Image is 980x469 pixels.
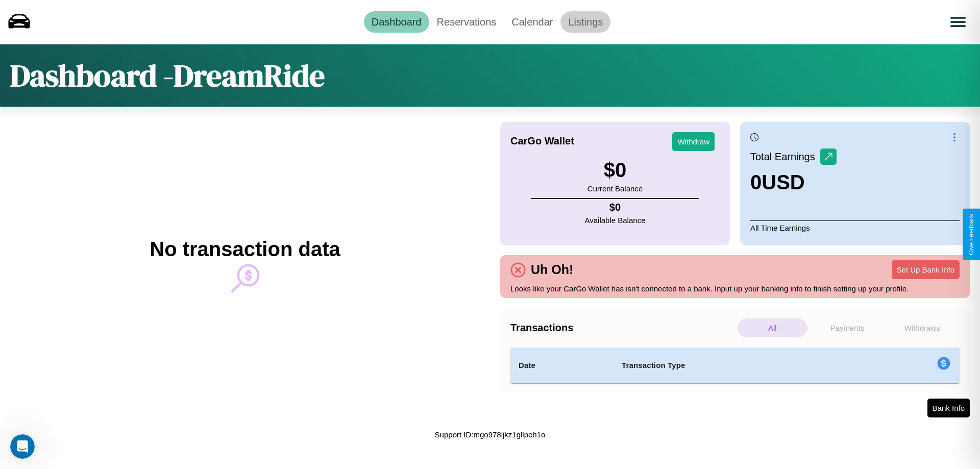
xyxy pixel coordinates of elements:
h4: Transaction Type [622,359,853,372]
h3: $ 0 [587,159,643,182]
p: Total Earnings [750,147,820,166]
h4: Date [519,359,605,372]
p: All [738,318,807,337]
button: Open menu [944,8,972,36]
p: Payments [813,318,883,337]
a: Listings [560,11,610,33]
iframe: Intercom live chat [10,434,35,459]
p: Current Balance [587,182,643,195]
p: Looks like your CarGo Wallet has isn't connected to a bank. Input up your banking info to finish ... [510,282,960,295]
h4: Uh Oh! [526,262,578,277]
a: Reservations [429,11,504,33]
div: Give Feedback [968,214,975,255]
p: Support ID: mgo978ljkz1gllpeh1o [435,428,546,441]
button: Bank Info [927,399,970,417]
a: Calendar [504,11,560,33]
table: simple table [510,348,960,383]
button: Withdraw [672,132,715,151]
h3: 0 USD [750,171,837,194]
h2: No transaction data [150,238,340,261]
h1: Dashboard - DreamRide [10,55,325,96]
h4: $ 0 [585,202,646,213]
p: Available Balance [585,213,646,227]
a: Dashboard [364,11,429,33]
h4: CarGo Wallet [510,135,574,147]
button: Set Up Bank Info [892,260,960,279]
p: All Time Earnings [750,220,960,235]
h4: Transactions [510,322,735,334]
p: Withdraws [887,318,957,337]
